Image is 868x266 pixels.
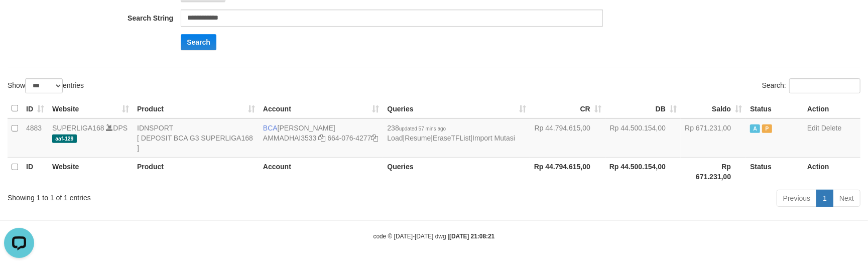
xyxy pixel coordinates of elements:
[530,99,605,118] th: CR: activate to sort column ascending
[833,190,860,207] a: Next
[762,124,772,133] span: Paused
[803,99,860,118] th: Action
[530,157,605,186] th: Rp 44.794.615,00
[374,233,495,240] small: code © [DATE]-[DATE] dwg |
[681,99,746,118] th: Saldo: activate to sort column ascending
[816,190,833,207] a: 1
[777,190,817,207] a: Previous
[605,157,681,186] th: Rp 44.500.154,00
[22,157,48,186] th: ID
[8,78,84,93] label: Show entries
[263,124,278,132] span: BCA
[8,189,354,203] div: Showing 1 to 1 of 1 entries
[449,233,494,240] strong: [DATE] 21:08:21
[472,134,515,142] a: Import Mutasi
[399,126,446,131] span: updated 57 mins ago
[133,118,259,158] td: IDNSPORT [ DEPOSIT BCA G3 SUPERLIGA168 ]
[750,124,760,133] span: Active
[4,4,34,34] button: Open LiveChat chat widget
[263,134,317,142] a: AMMADHAI3533
[133,99,259,118] th: Product: activate to sort column ascending
[22,99,48,118] th: ID: activate to sort column ascending
[605,99,681,118] th: DB: activate to sort column ascending
[387,124,446,132] span: 238
[48,118,133,158] td: DPS
[433,134,470,142] a: EraseTFList
[807,124,819,132] a: Edit
[259,118,384,158] td: [PERSON_NAME] 664-076-4277
[371,134,378,142] a: Copy 6640764277 to clipboard
[405,134,431,142] a: Resume
[318,134,325,142] a: Copy AMMADHAI3533 to clipboard
[681,118,746,158] td: Rp 671.231,00
[803,157,860,186] th: Action
[387,124,515,142] span: | | |
[383,157,530,186] th: Queries
[259,99,384,118] th: Account: activate to sort column ascending
[746,99,803,118] th: Status
[48,99,133,118] th: Website: activate to sort column ascending
[52,135,77,143] span: aaf-129
[133,157,259,186] th: Product
[762,78,860,93] label: Search:
[48,157,133,186] th: Website
[530,118,605,158] td: Rp 44.794.615,00
[25,78,63,93] select: Showentries
[821,124,841,132] a: Delete
[181,34,216,50] button: Search
[605,118,681,158] td: Rp 44.500.154,00
[789,78,860,93] input: Search:
[259,157,384,186] th: Account
[681,157,746,186] th: Rp 671.231,00
[22,118,48,158] td: 4883
[383,99,530,118] th: Queries: activate to sort column ascending
[387,134,403,142] a: Load
[52,124,104,132] a: SUPERLIGA168
[746,157,803,186] th: Status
